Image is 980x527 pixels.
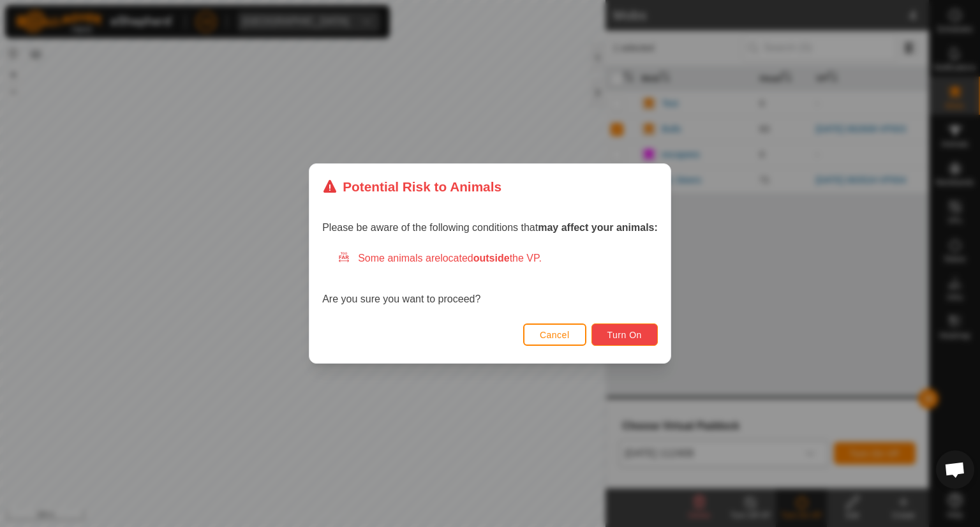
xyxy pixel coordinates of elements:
div: Are you sure you want to proceed? [322,251,658,307]
strong: may affect your animals: [538,222,658,233]
span: Cancel [540,330,570,340]
div: Some animals are [338,251,658,266]
span: located the VP. [440,253,542,263]
div: Open chat [936,450,974,489]
button: Cancel [523,323,586,346]
div: Potential Risk to Animals [322,177,501,197]
span: Please be aware of the following conditions that [322,222,658,233]
strong: outside [473,253,510,263]
span: Turn On [607,330,642,340]
button: Turn On [591,323,658,346]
